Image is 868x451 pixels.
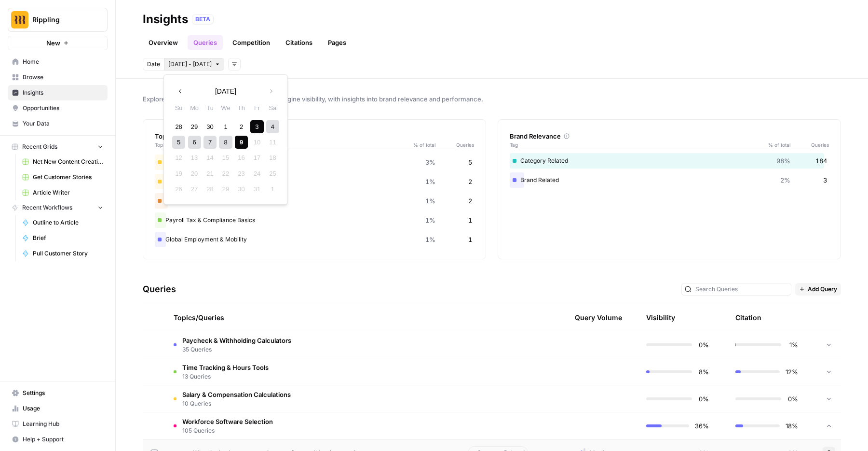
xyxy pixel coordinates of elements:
[23,104,103,113] span: Opportunities
[250,183,263,196] div: Not available Friday, October 31st, 2025
[192,14,214,24] div: BETA
[266,151,279,164] div: Not available Saturday, October 18th, 2025
[155,193,474,209] div: Rippling Product, Pricing & Integrations
[33,249,103,258] span: Pull Customer Story
[8,116,108,131] a: Your Data
[22,142,57,151] span: Recent Grids
[815,156,827,166] span: 184
[235,120,248,133] div: Choose Thursday, October 2nd, 2025
[188,120,201,133] div: Choose Monday, September 29th, 2025
[698,367,709,377] span: 8%
[143,94,841,104] span: Explore the topics and queries driving answer engine visibility, with insights into brand relevan...
[32,15,91,25] span: Rippling
[266,167,279,180] div: Not available Saturday, October 25th, 2025
[219,136,232,149] div: Choose Wednesday, October 8th, 2025
[787,394,798,404] span: 0%
[235,101,248,114] div: Th
[435,141,474,149] span: Queries
[182,426,273,435] span: 105 Queries
[407,141,435,149] span: % of total
[8,140,108,154] button: Recent Grids
[182,345,291,354] span: 35 Queries
[787,340,798,350] span: 1%
[761,141,790,149] span: % of total
[164,58,224,70] button: [DATE] - [DATE]
[172,167,185,180] div: Not available Sunday, October 19th, 2025
[250,136,263,149] div: Not available Friday, October 10th, 2025
[18,185,108,200] a: Article Writer
[425,235,435,244] span: 1%
[780,175,790,185] span: 2%
[182,417,273,426] span: Workforce Software Selection
[23,435,103,444] span: Help + Support
[182,363,269,372] span: Time Tracking & Hours Tools
[510,172,829,188] div: Brand Related
[235,151,248,164] div: Not available Thursday, October 16th, 2025
[698,340,709,350] span: 0%
[8,385,108,401] a: Settings
[172,101,185,114] div: Su
[322,35,352,50] a: Pages
[235,136,248,149] div: Choose Thursday, October 9th, 2025
[266,120,279,133] div: Choose Saturday, October 4th, 2025
[280,35,318,50] a: Citations
[8,401,108,416] a: Usage
[823,175,827,185] span: 3
[266,101,279,114] div: Sa
[174,304,452,331] div: Topics/Queries
[808,285,837,294] span: Add Query
[266,136,279,149] div: Not available Saturday, October 11th, 2025
[182,390,291,399] span: Salary & Compensation Calculations
[735,304,761,331] div: Citation
[8,8,108,32] button: Workspace: Rippling
[227,35,276,50] a: Competition
[23,119,103,128] span: Your Data
[18,215,108,230] a: Outline to Article
[425,157,435,167] span: 3%
[790,141,829,149] span: Queries
[8,100,108,116] a: Opportunities
[33,234,103,242] span: Brief
[155,131,474,141] div: Topics
[8,200,108,215] button: Recent Workflows
[219,183,232,196] div: Not available Wednesday, October 29th, 2025
[23,389,103,397] span: Settings
[575,313,622,323] span: Query Volume
[18,154,108,169] a: Net New Content Creation
[33,173,103,182] span: Get Customer Stories
[203,101,217,114] div: Tu
[646,313,675,323] div: Visibility
[468,157,472,167] span: 5
[203,183,217,196] div: Not available Tuesday, October 28th, 2025
[188,183,201,196] div: Not available Monday, October 27th, 2025
[250,120,263,133] div: Choose Friday, October 3rd, 2025
[155,155,474,170] div: HR Policies & Employee Lifecycle
[468,177,472,186] span: 2
[18,169,108,185] a: Get Customer Stories
[155,212,474,228] div: Payroll Tax & Compliance Basics
[172,120,185,133] div: Choose Sunday, September 28th, 2025
[182,372,269,381] span: 13 Queries
[33,218,103,227] span: Outline to Article
[18,246,108,261] a: Pull Customer Story
[203,167,217,180] div: Not available Tuesday, October 21st, 2025
[188,35,223,50] a: Queries
[8,70,108,85] a: Browse
[23,88,103,97] span: Insights
[143,12,188,27] div: Insights
[510,131,829,141] div: Brand Relevance
[266,183,279,196] div: Not available Saturday, November 1st, 2025
[23,420,103,428] span: Learning Hub
[188,167,201,180] div: Not available Monday, October 20th, 2025
[8,85,108,100] a: Insights
[46,38,60,48] span: New
[8,54,108,70] a: Home
[219,101,232,114] div: We
[250,167,263,180] div: Not available Friday, October 24th, 2025
[698,394,709,404] span: 0%
[155,141,407,149] span: Topic
[219,167,232,180] div: Not available Wednesday, October 22nd, 2025
[163,74,288,205] div: [DATE] - [DATE]
[143,35,184,50] a: Overview
[215,86,236,96] span: [DATE]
